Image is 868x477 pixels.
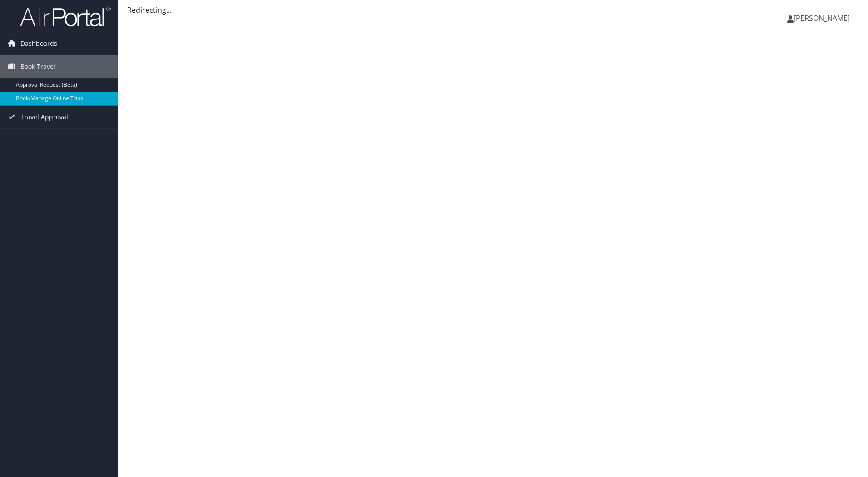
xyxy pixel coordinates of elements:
[20,106,68,128] span: Travel Approval
[787,5,859,32] a: [PERSON_NAME]
[127,5,859,15] div: Redirecting...
[20,6,111,27] img: airportal-logo.png
[20,32,57,55] span: Dashboards
[794,13,850,23] span: [PERSON_NAME]
[20,55,55,78] span: Book Travel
